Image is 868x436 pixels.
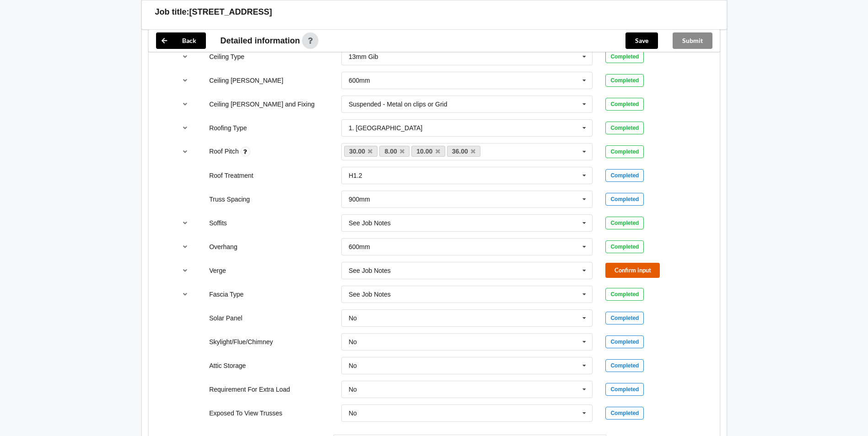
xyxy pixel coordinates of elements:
div: Completed [605,217,644,229]
span: Detailed information [221,37,300,45]
div: 600mm [349,77,370,84]
div: Completed [605,312,644,324]
div: Suspended - Metal on clips or Grid [349,101,447,107]
button: reference-toggle [176,120,194,136]
button: reference-toggle [176,144,194,160]
div: Completed [605,359,644,372]
div: No [349,339,357,345]
div: 900mm [349,196,370,202]
label: Attic Storage [209,362,246,369]
label: Ceiling Type [209,53,244,60]
h3: Job title: [155,7,189,17]
div: See Job Notes [349,291,391,298]
button: Confirm input [605,263,660,278]
div: H1.2 [349,172,362,179]
div: See Job Notes [349,220,391,226]
label: Roof Pitch [209,148,240,155]
div: Completed [605,169,644,182]
label: Skylight/Flue/Chimney [209,338,273,346]
button: reference-toggle [176,262,194,279]
label: Overhang [209,243,237,250]
label: Verge [209,267,226,274]
button: reference-toggle [176,72,194,89]
label: Ceiling [PERSON_NAME] and Fixing [209,101,314,108]
div: Completed [605,122,644,134]
button: reference-toggle [176,239,194,255]
div: No [349,362,357,369]
h3: [STREET_ADDRESS] [189,7,272,17]
a: 30.00 [344,146,378,157]
div: Completed [605,98,644,111]
button: reference-toggle [176,48,194,65]
label: Roofing Type [209,124,247,132]
button: reference-toggle [176,215,194,231]
div: Completed [605,50,644,63]
a: 36.00 [447,146,481,157]
label: Requirement For Extra Load [209,386,290,393]
button: Save [625,32,658,49]
label: Solar Panel [209,314,242,322]
label: Roof Treatment [209,172,253,179]
div: No [349,410,357,416]
label: Truss Spacing [209,196,250,203]
div: Completed [605,383,644,396]
div: Completed [605,145,644,158]
button: Back [156,32,206,49]
div: Completed [605,74,644,87]
div: Completed [605,288,644,301]
div: Completed [605,193,644,206]
a: 10.00 [411,146,445,157]
div: Completed [605,407,644,420]
label: Exposed To View Trusses [209,409,282,417]
button: reference-toggle [176,286,194,303]
div: See Job Notes [349,267,391,274]
div: 13mm Gib [349,53,378,60]
div: Completed [605,240,644,253]
a: 8.00 [379,146,410,157]
div: No [349,386,357,393]
div: No [349,315,357,321]
div: 1. [GEOGRAPHIC_DATA] [349,125,422,131]
label: Fascia Type [209,291,243,298]
label: Soffits [209,219,227,227]
button: reference-toggle [176,96,194,112]
div: Completed [605,335,644,348]
div: 600mm [349,244,370,250]
label: Ceiling [PERSON_NAME] [209,77,283,84]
